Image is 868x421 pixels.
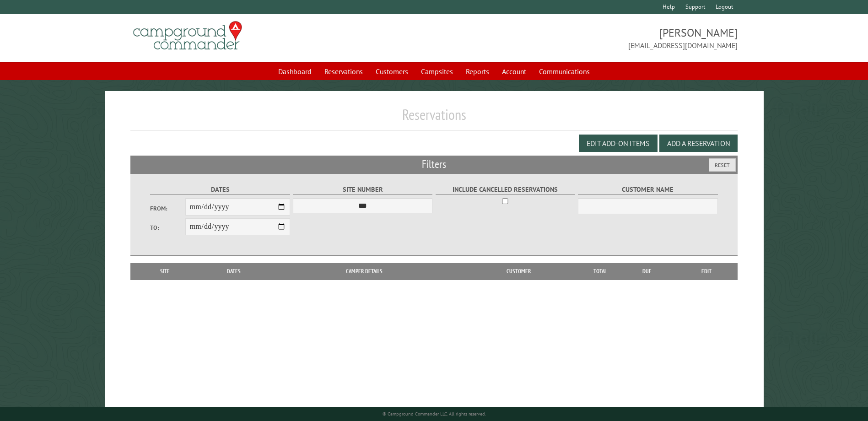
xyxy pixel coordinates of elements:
th: Due [618,263,676,280]
a: Reservations [319,63,368,80]
small: © Campground Commander LLC. All rights reserved. [383,411,486,417]
label: Customer Name [578,184,717,195]
a: Reports [460,63,495,80]
th: Edit [676,263,738,280]
span: [PERSON_NAME] [EMAIL_ADDRESS][DOMAIN_NAME] [434,25,738,51]
label: Include Cancelled Reservations [436,184,575,195]
h1: Reservations [130,106,737,131]
a: Dashboard [273,63,317,80]
button: Edit Add-on Items [579,135,658,152]
a: Communications [534,63,595,80]
h2: Filters [130,156,737,173]
label: Site Number [293,184,432,195]
button: Add a Reservation [659,135,738,152]
label: To: [150,223,185,232]
th: Camper Details [273,263,455,280]
th: Total [582,263,618,280]
th: Dates [195,263,273,280]
a: Customers [370,63,414,80]
th: Customer [455,263,582,280]
img: Campground Commander [130,18,245,54]
th: Site [135,263,194,280]
a: Account [496,63,532,80]
label: Dates [150,184,290,195]
button: Reset [709,158,736,172]
a: Campsites [415,63,458,80]
label: From: [150,204,185,213]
